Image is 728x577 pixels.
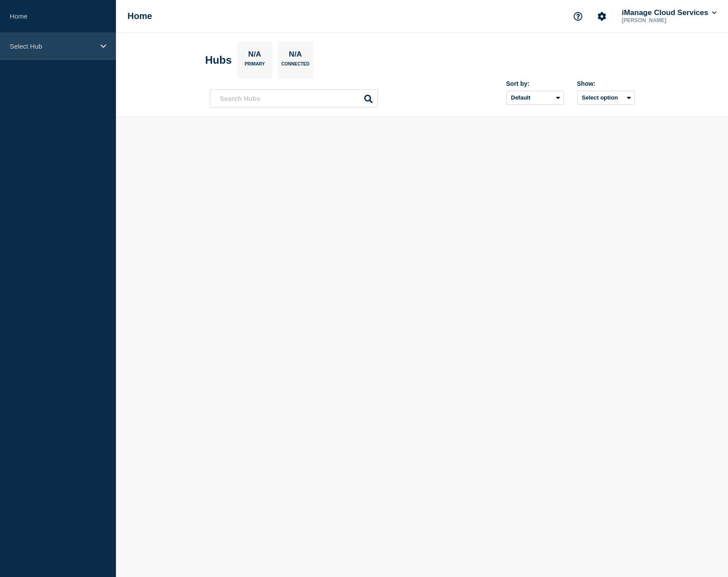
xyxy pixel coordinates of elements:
h1: Home [127,11,152,21]
p: Connected [281,62,309,71]
h2: Hubs [205,54,232,66]
p: N/A [285,50,305,62]
input: Search Hubs [210,89,378,108]
button: Support [569,7,587,26]
p: Select Hub [10,42,95,50]
p: Primary [245,62,265,71]
div: Show: [577,80,635,87]
p: N/A [245,50,264,62]
button: Account settings [593,7,611,26]
button: Select option [577,91,635,105]
p: [PERSON_NAME] [620,17,712,23]
select: Sort by [506,91,564,105]
button: iManage Cloud Services [620,8,718,17]
div: Sort by: [506,80,564,87]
